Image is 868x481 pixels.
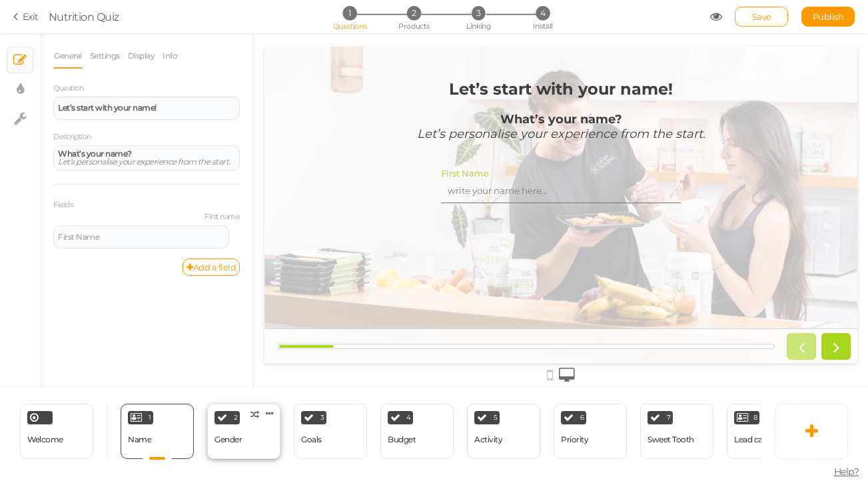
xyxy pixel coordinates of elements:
span: 6 [580,414,584,421]
em: Let’s personalise your experience from the start. [58,157,230,167]
span: Questions [332,21,366,31]
span: 8 [753,414,757,421]
input: write your name here... [177,132,416,157]
label: Question [53,84,83,93]
div: Name [128,435,151,444]
div: Sweet Tooth [648,435,694,444]
span: Products [398,21,430,31]
a: Display [127,43,156,69]
li: 3 Linking [447,6,509,20]
em: Let’s personalise your experience from the start. [153,80,441,95]
a: Settings [89,43,121,69]
span: Help? [834,466,859,478]
li: 2 Products [383,6,445,20]
span: Welcome [27,434,63,444]
span: 1 [342,6,356,20]
div: Activity [474,435,502,444]
strong: Let’s start with your name! [185,33,408,52]
span: 1 [149,414,151,421]
span: 2 [234,414,238,421]
span: Install [533,21,552,31]
div: 3 Goals [294,404,367,459]
strong: What’s your name? [58,149,132,159]
div: Priority [561,435,588,444]
div: Goals [301,435,322,444]
label: Description [53,133,91,142]
span: Save [752,11,771,22]
div: 6 Priority [554,404,627,459]
label: Fields [53,201,73,210]
div: 5 Activity [467,404,540,459]
div: Welcome [20,404,93,459]
li: 1 Questions [318,6,380,20]
span: 4 [536,6,550,20]
div: 7 Sweet Tooth [640,404,713,459]
div: Nutrition Quiz [49,9,119,25]
span: Linking [466,21,490,31]
span: 7 [667,414,671,421]
span: 3 [471,6,485,20]
div: 4 Budget [380,404,454,459]
a: Exit [13,10,39,23]
div: 1 Name [121,404,194,459]
a: General [53,43,83,69]
li: 4 Install [512,6,574,20]
div: First Name [177,121,416,132]
label: First name [53,213,240,222]
div: 8 Lead capture [727,404,800,459]
span: Publish [813,11,844,22]
div: 2 Gender [207,404,280,459]
div: Budget [388,435,416,444]
div: First Name [58,233,224,241]
span: 4 [406,414,411,421]
span: 2 [407,6,421,20]
div: Gender [215,435,242,444]
div: Lead capture [734,435,783,444]
span: 3 [320,414,324,421]
a: Info [162,43,178,69]
span: 5 [494,414,498,421]
a: Add a field [183,258,240,276]
strong: What’s your name? [236,65,358,80]
div: Save [735,7,788,27]
strong: Let’s start with your name! [58,103,157,113]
